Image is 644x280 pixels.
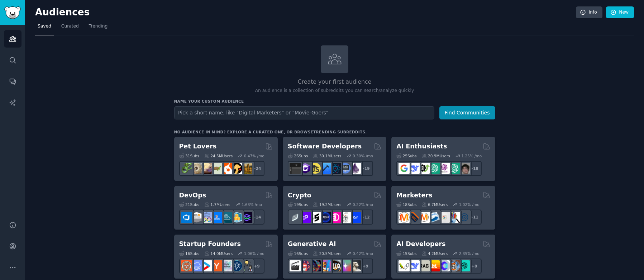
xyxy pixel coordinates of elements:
[313,130,365,134] a: trending subreddits
[396,202,416,207] div: 18 Sub s
[290,212,301,223] img: ethfinance
[4,6,21,19] img: GummySearch logo
[310,260,321,271] img: deepdream
[422,153,450,158] div: 20.9M Users
[174,88,495,94] p: An audience is a collection of subreddits you can search/analyze quickly
[422,251,448,256] div: 4.2M Users
[419,260,430,271] img: Rag
[241,260,252,271] img: growmybusiness
[204,251,233,256] div: 14.0M Users
[330,212,341,223] img: defiblockchain
[396,142,447,151] h2: AI Enthusiasts
[350,163,361,174] img: elixir
[61,23,79,30] span: Curated
[181,212,192,223] img: azuredevops
[313,251,341,256] div: 20.5M Users
[179,142,217,151] h2: Pet Lovers
[576,6,602,19] a: Info
[399,212,410,223] img: content_marketing
[300,212,311,223] img: 0xPolygon
[288,153,308,158] div: 26 Sub s
[242,202,262,207] div: 1.63 % /mo
[86,21,110,35] a: Trending
[429,212,440,223] img: Emailmarketing
[201,260,212,271] img: startup
[191,163,202,174] img: ballpython
[313,153,341,158] div: 30.1M Users
[409,260,420,271] img: DeepSeek
[419,163,430,174] img: AItoolsCatalog
[358,210,373,225] div: + 12
[409,163,420,174] img: DeepSeek
[300,260,311,271] img: dalle2
[204,202,230,207] div: 1.7M Users
[396,191,432,200] h2: Marketers
[449,163,460,174] img: chatgpt_prompts_
[300,163,311,174] img: csharp
[429,260,440,271] img: MistralAI
[313,202,341,207] div: 19.2M Users
[399,260,410,271] img: LangChain
[241,212,252,223] img: PlatformEngineers
[35,7,576,18] h2: Audiences
[191,260,202,271] img: SaaS
[179,202,199,207] div: 21 Sub s
[439,260,450,271] img: OpenSourceAI
[244,153,264,158] div: 0.47 % /mo
[231,163,242,174] img: PetAdvice
[201,163,212,174] img: leopardgeckos
[231,260,242,271] img: Entrepreneurship
[231,212,242,223] img: aws_cdk
[288,202,308,207] div: 19 Sub s
[459,212,470,223] img: OnlineMarketing
[191,212,202,223] img: AWS_Certified_Experts
[467,161,482,176] div: + 18
[353,251,373,256] div: 0.42 % /mo
[179,153,199,158] div: 31 Sub s
[174,78,495,87] h2: Create your first audience
[310,163,321,174] img: learnjavascript
[429,163,440,174] img: chatgpt_promptDesign
[204,153,233,158] div: 24.5M Users
[353,202,373,207] div: 0.22 % /mo
[35,21,54,35] a: Saved
[179,240,241,249] h2: Startup Founders
[221,260,232,271] img: indiehackers
[396,251,416,256] div: 15 Sub s
[340,260,351,271] img: starryai
[340,163,351,174] img: AskComputerScience
[330,260,341,271] img: FluxAI
[419,212,430,223] img: AskMarketing
[179,251,199,256] div: 16 Sub s
[449,260,460,271] img: llmops
[320,212,331,223] img: web3
[59,21,81,35] a: Curated
[201,212,212,223] img: Docker_DevOps
[249,210,264,225] div: + 14
[350,260,361,271] img: DreamBooth
[249,259,264,274] div: + 9
[358,259,373,274] div: + 9
[89,23,108,30] span: Trending
[396,153,416,158] div: 25 Sub s
[288,191,311,200] h2: Crypto
[211,163,222,174] img: turtle
[290,163,301,174] img: software
[350,212,361,223] img: defi_
[249,161,264,176] div: + 24
[409,212,420,223] img: bigseo
[449,212,460,223] img: MarketingResearch
[221,212,232,223] img: platformengineering
[288,251,308,256] div: 16 Sub s
[439,106,495,119] button: Find Communities
[358,161,373,176] div: + 19
[221,163,232,174] img: cockatiel
[459,202,480,207] div: 1.02 % /mo
[181,260,192,271] img: EntrepreneurRideAlong
[467,259,482,274] div: + 8
[461,153,482,158] div: 1.25 % /mo
[320,260,331,271] img: sdforall
[181,163,192,174] img: herpetology
[422,202,448,207] div: 6.7M Users
[459,260,470,271] img: AIDevelopersSociety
